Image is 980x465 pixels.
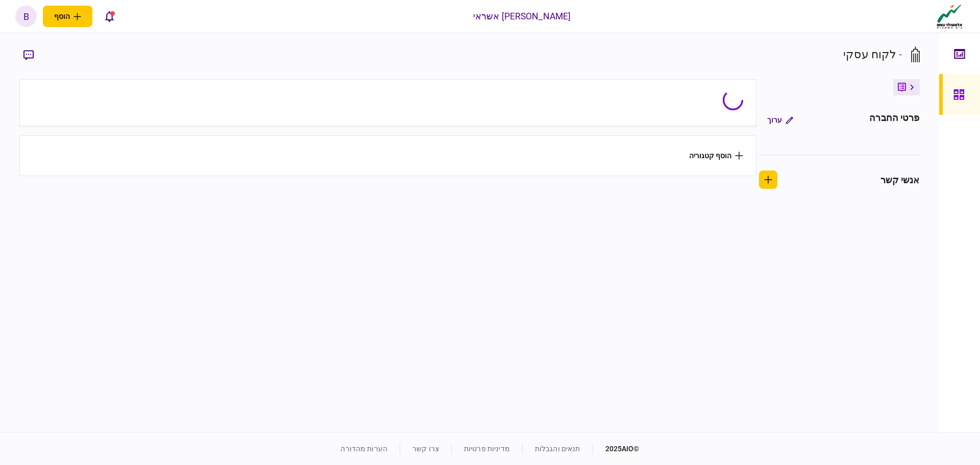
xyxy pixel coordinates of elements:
button: ערוך [759,111,801,129]
a: מדיניות פרטיות [464,445,510,453]
a: תנאים והגבלות [535,445,580,453]
a: צרו קשר [412,445,439,453]
div: אנשי קשר [880,173,920,187]
a: הערות מהדורה [340,445,387,453]
img: client company logo [935,4,965,29]
button: b [15,6,37,27]
div: פרטי החברה [869,111,919,129]
div: © 2025 AIO [593,444,640,454]
button: פתח תפריט להוספת לקוח [43,6,92,27]
div: [PERSON_NAME] אשראי [473,10,571,23]
button: הוסף קטגוריה [689,152,743,160]
button: פתח רשימת התראות [99,6,120,27]
div: - לקוח עסקי [843,46,902,63]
